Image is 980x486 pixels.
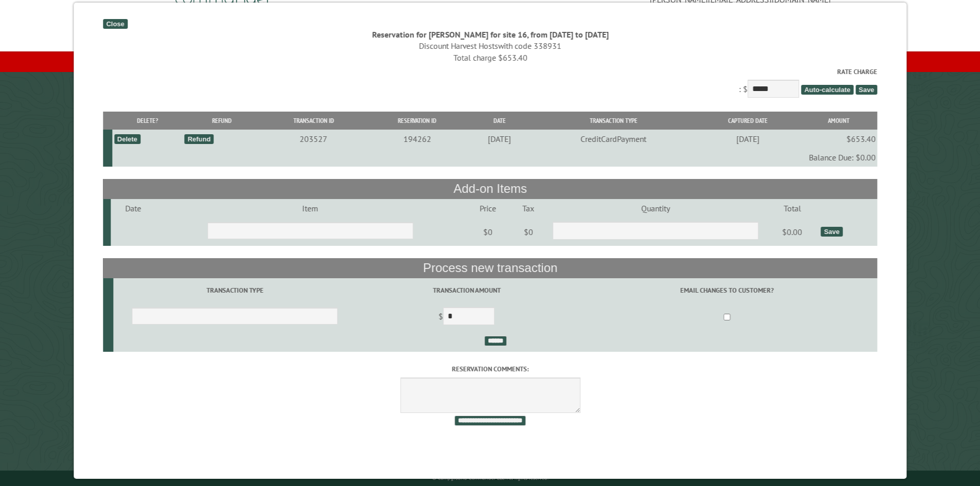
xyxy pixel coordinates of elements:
th: Transaction Type [531,112,696,130]
td: $0 [511,218,546,246]
th: Refund [183,112,260,130]
div: Close [103,19,127,29]
span: Auto-calculate [801,85,853,95]
th: Captured Date [696,112,799,130]
th: Delete? [112,112,183,130]
div: Reservation for [PERSON_NAME] for site 16, from [DATE] to [DATE] [103,29,877,40]
td: 203527 [260,130,367,148]
td: Price [465,199,511,218]
td: 194262 [366,130,468,148]
td: $ [356,303,577,332]
td: Balance Due: $0.00 [112,148,877,167]
th: Process new transaction [103,258,877,278]
td: Item [155,199,465,218]
div: : $ [103,67,877,100]
div: Save [821,227,842,237]
span: Save [856,85,877,95]
td: Quantity [546,199,765,218]
td: [DATE] [468,130,530,148]
div: Refund [184,134,213,144]
td: Total [765,199,819,218]
td: $0 [465,218,511,246]
th: Date [468,112,530,130]
td: CreditCardPayment [531,130,696,148]
td: $0.00 [765,218,819,246]
label: Transaction Type [115,285,354,295]
th: Transaction ID [260,112,367,130]
span: with code 338931 [498,41,561,51]
label: Reservation comments: [103,364,877,374]
label: Email changes to customer? [578,285,876,295]
div: Discount Harvest Hosts Total charge $653.40 [103,40,877,63]
label: Transaction Amount [358,285,575,295]
small: © Campground Commander LLC. All rights reserved. [432,475,548,481]
label: Rate Charge [103,67,877,77]
th: Add-on Items [103,179,877,199]
div: Delete [114,134,140,144]
th: Reservation ID [366,112,468,130]
th: Amount [799,112,877,130]
td: Date [111,199,155,218]
td: $653.40 [799,130,877,148]
td: Tax [511,199,546,218]
td: [DATE] [696,130,799,148]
